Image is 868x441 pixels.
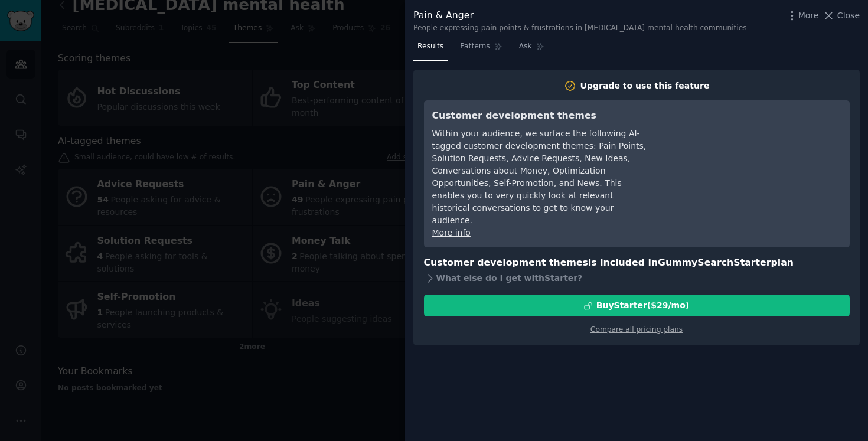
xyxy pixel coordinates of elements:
span: Results [417,41,443,52]
a: Compare all pricing plans [590,325,683,334]
span: Ask [519,41,532,52]
span: Close [837,9,860,22]
button: More [786,9,819,22]
a: Ask [515,37,549,61]
iframe: YouTube video player [664,109,841,197]
div: What else do I get with Starter ? [424,270,850,286]
div: People expressing pain points & frustrations in [MEDICAL_DATA] mental health communities [413,23,747,34]
button: BuyStarter($29/mo) [424,295,850,316]
div: Buy Starter ($ 29 /mo ) [596,299,689,312]
a: More info [432,228,471,237]
span: Patterns [460,41,490,52]
button: Close [823,9,860,22]
a: Results [413,37,448,61]
span: GummySearch Starter [658,257,771,268]
h3: Customer development themes [432,109,648,123]
a: Patterns [456,37,506,61]
div: Pain & Anger [413,8,747,23]
div: Within your audience, we surface the following AI-tagged customer development themes: Pain Points... [432,128,648,227]
div: Upgrade to use this feature [580,80,710,92]
h3: Customer development themes is included in plan [424,256,850,270]
span: More [798,9,819,22]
